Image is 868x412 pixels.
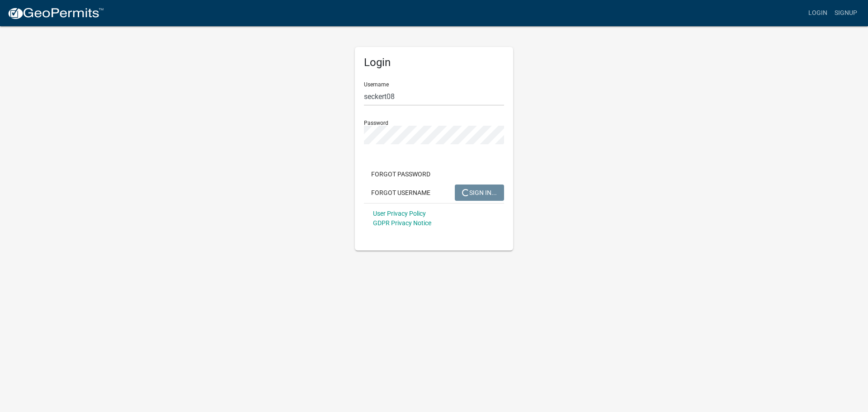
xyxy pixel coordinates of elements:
[462,189,497,196] span: SIGN IN...
[831,5,861,22] a: Signup
[364,185,438,201] button: Forgot Username
[364,166,438,182] button: Forgot Password
[373,219,431,227] a: GDPR Privacy Notice
[805,5,831,22] a: Login
[373,210,426,217] a: User Privacy Policy
[364,56,504,69] h5: Login
[455,185,504,201] button: SIGN IN...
